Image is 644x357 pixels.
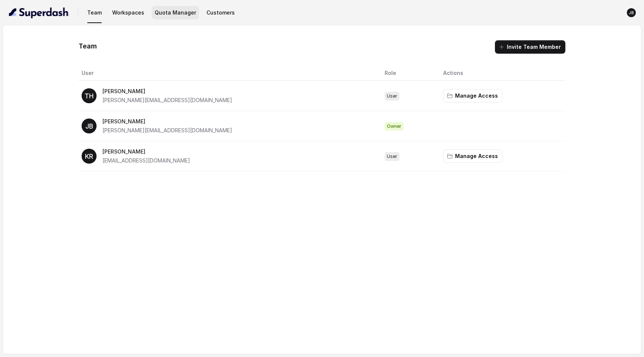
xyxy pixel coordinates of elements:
span: [PERSON_NAME][EMAIL_ADDRESS][DOMAIN_NAME] [102,97,232,103]
button: Workspaces [109,6,147,19]
button: Team [84,6,105,19]
img: light.svg [9,7,69,19]
th: Role [379,66,437,81]
button: Invite Team Member [495,40,565,54]
button: Quota Manager [152,6,199,19]
span: User [385,92,400,101]
text: KR [85,152,93,160]
button: Customers [203,6,238,19]
h1: Team [79,40,97,52]
th: Actions [437,66,565,81]
p: [PERSON_NAME] [102,147,190,156]
p: [PERSON_NAME] [102,117,232,126]
text: JB [85,122,93,130]
text: JB [629,10,634,15]
span: [EMAIL_ADDRESS][DOMAIN_NAME] [102,157,190,164]
p: [PERSON_NAME] [102,87,232,96]
button: Manage Access [443,89,502,102]
th: User [79,66,379,81]
span: Owner [385,122,404,131]
text: TH [85,92,94,100]
button: Manage Access [443,149,502,163]
span: User [385,152,400,161]
span: [PERSON_NAME][EMAIL_ADDRESS][DOMAIN_NAME] [102,127,232,133]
